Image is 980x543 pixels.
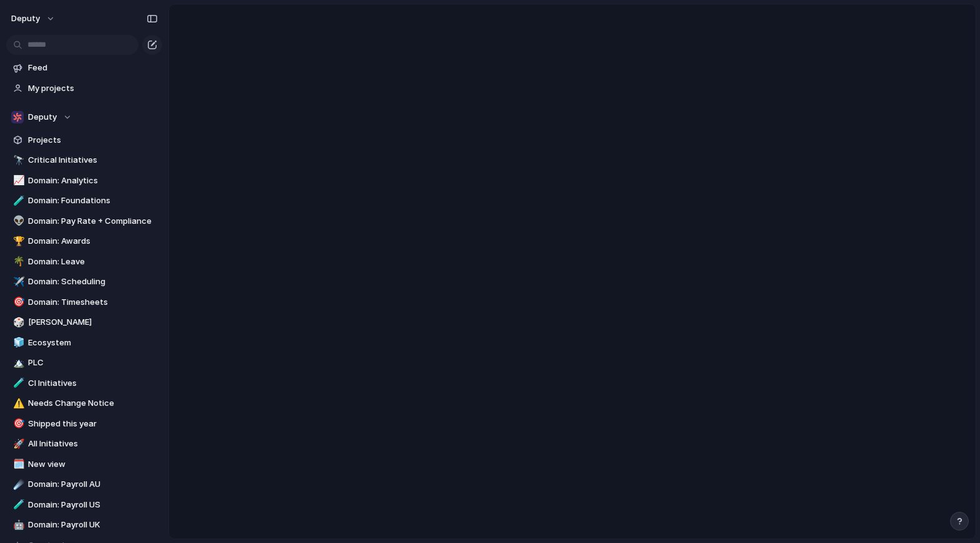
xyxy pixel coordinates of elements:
[6,475,162,494] a: ☄️Domain: Payroll AU
[6,455,162,474] a: 🗓️New view
[13,275,22,289] div: ✈️
[11,478,24,491] button: ☄️
[11,458,24,471] button: 🗓️
[6,131,162,150] a: Projects
[28,215,158,228] span: Domain: Pay Rate + Compliance
[11,175,24,187] button: 📈
[6,59,162,77] a: Feed
[6,293,162,312] a: 🎯Domain: Timesheets
[6,232,162,251] a: 🏆Domain: Awards
[28,154,158,166] span: Critical Initiatives
[11,154,24,166] button: 🔭
[13,518,22,532] div: 🤖
[6,415,162,433] a: 🎯Shipped this year
[11,337,24,349] button: 🧊
[13,295,22,309] div: 🎯
[11,256,24,268] button: 🌴
[6,334,162,352] a: 🧊Ecosystem
[6,191,162,210] a: 🧪Domain: Foundations
[28,235,158,247] span: Domain: Awards
[6,516,162,534] a: 🤖Domain: Payroll UK
[28,418,158,430] span: Shipped this year
[28,62,158,74] span: Feed
[6,394,162,413] a: ⚠️Needs Change Notice
[11,377,24,390] button: 🧪
[13,356,22,370] div: 🏔️
[13,315,22,330] div: 🎲
[6,313,162,332] a: 🎲[PERSON_NAME]
[13,194,22,208] div: 🧪
[11,296,24,309] button: 🎯
[28,82,158,95] span: My projects
[11,499,24,511] button: 🧪
[11,316,24,329] button: 🎲
[28,478,158,491] span: Domain: Payroll AU
[6,252,162,271] a: 🌴Domain: Leave
[6,435,162,453] a: 🚀All Initiatives
[13,153,22,168] div: 🔭
[28,499,158,511] span: Domain: Payroll US
[11,195,24,207] button: 🧪
[13,497,22,512] div: 🧪
[11,215,24,228] button: 👽
[11,357,24,369] button: 🏔️
[28,458,158,471] span: New view
[13,214,22,228] div: 👽
[28,377,158,390] span: CI Initiatives
[13,396,22,411] div: ⚠️
[6,272,162,291] div: ✈️Domain: Scheduling
[13,254,22,269] div: 🌴
[13,173,22,188] div: 📈
[13,376,22,390] div: 🧪
[11,418,24,430] button: 🎯
[13,234,22,249] div: 🏆
[6,171,162,190] a: 📈Domain: Analytics
[28,519,158,531] span: Domain: Payroll UK
[11,276,24,288] button: ✈️
[28,195,158,207] span: Domain: Foundations
[6,79,162,98] a: My projects
[6,212,162,231] a: 👽Domain: Pay Rate + Compliance
[28,175,158,187] span: Domain: Analytics
[28,256,158,268] span: Domain: Leave
[28,276,158,288] span: Domain: Scheduling
[11,235,24,247] button: 🏆
[28,438,158,450] span: All Initiatives
[28,357,158,369] span: PLC
[6,151,162,170] a: 🔭Critical Initiatives
[11,438,24,450] button: 🚀
[28,296,158,309] span: Domain: Timesheets
[6,9,62,29] button: deputy
[11,12,40,25] span: deputy
[6,108,162,127] button: Deputy
[6,496,162,514] a: 🧪Domain: Payroll US
[11,397,24,410] button: ⚠️
[28,134,158,147] span: Projects
[13,335,22,350] div: 🧊
[28,397,158,410] span: Needs Change Notice
[13,478,22,492] div: ☄️
[13,457,22,471] div: 🗓️
[6,374,162,393] a: 🧪CI Initiatives
[6,353,162,372] a: 🏔️PLC
[28,316,158,329] span: [PERSON_NAME]
[13,437,22,451] div: 🚀
[13,416,22,431] div: 🎯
